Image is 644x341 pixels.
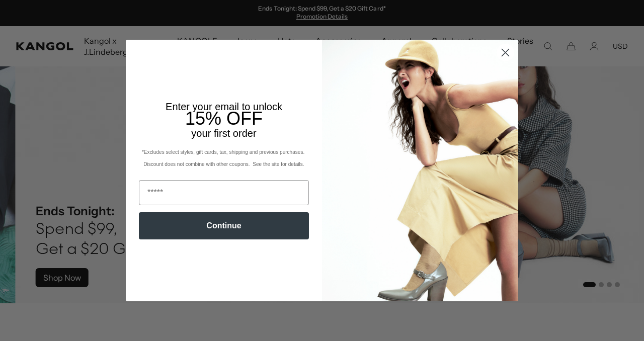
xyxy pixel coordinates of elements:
[139,180,309,205] input: Email
[139,212,309,239] button: Continue
[497,44,514,61] button: Close dialog
[142,149,306,167] span: *Excludes select styles, gift cards, tax, shipping and previous purchases. Discount does not comb...
[191,128,256,139] span: your first order
[322,40,518,301] img: 93be19ad-e773-4382-80b9-c9d740c9197f.jpeg
[185,108,263,129] span: 15% OFF
[166,101,282,112] span: Enter your email to unlock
